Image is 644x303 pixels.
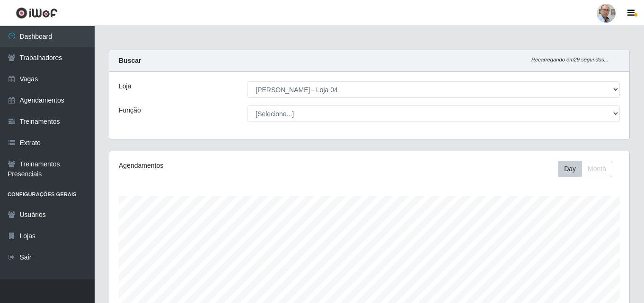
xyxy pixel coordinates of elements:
[582,161,612,177] button: Month
[119,161,319,171] div: Agendamentos
[119,105,141,115] label: Função
[531,57,609,62] i: Recarregando em 29 segundos...
[558,161,612,177] div: First group
[558,161,582,177] button: Day
[119,57,141,64] strong: Buscar
[16,7,58,19] img: CoreUI Logo
[119,81,131,91] label: Loja
[558,161,620,177] div: Toolbar with button groups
